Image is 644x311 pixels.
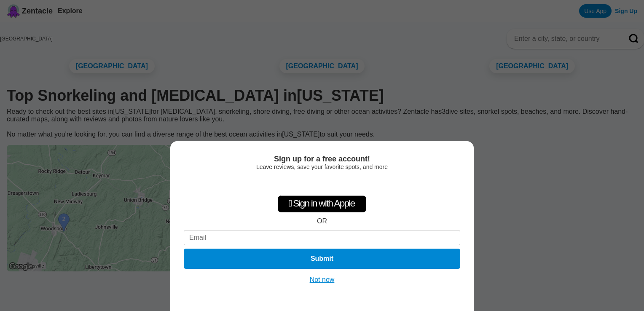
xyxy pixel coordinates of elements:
div: OR [317,217,327,225]
button: Not now [307,276,337,284]
button: Submit [184,249,460,269]
div: Sign up for a free account! [184,155,460,164]
iframe: Sign in with Google Button [279,174,365,193]
div: Sign in with Apple [278,196,366,212]
div: Leave reviews, save your favorite spots, and more [184,164,460,170]
input: Email [184,230,460,245]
